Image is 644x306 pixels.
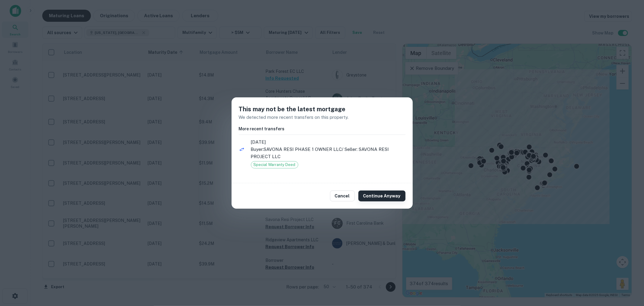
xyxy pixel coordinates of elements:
[330,190,355,201] button: Cancel
[251,161,298,168] div: Special Warranty Deed
[239,114,405,121] p: We detected more recent transfers on this property.
[358,190,405,201] button: Continue Anyway
[614,258,644,287] iframe: Chat Widget
[251,162,298,168] span: Special Warranty Deed
[239,125,405,132] h6: More recent transfers
[251,138,405,146] span: [DATE]
[251,146,405,160] p: Buyer: SAVONA RESI PHASE 1 OWNER LLC / Seller: SAVONA RESI PROJECT LLC
[239,105,405,114] h5: This may not be the latest mortgage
